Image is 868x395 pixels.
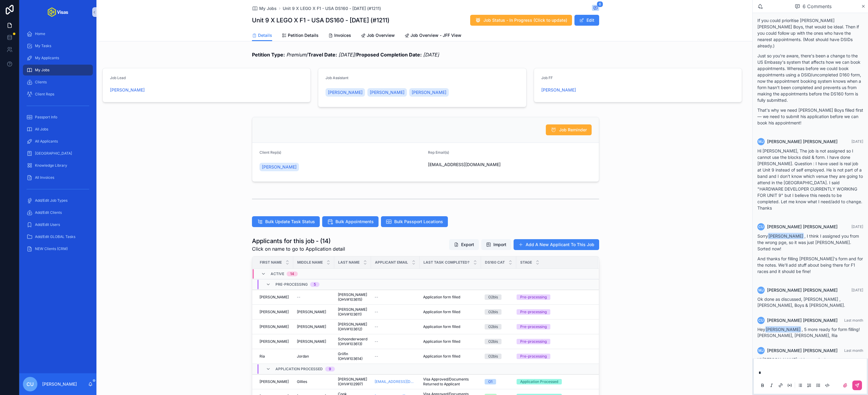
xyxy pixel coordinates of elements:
[338,337,367,346] span: Schoonderwoerd (OHV#103613)
[758,224,764,229] span: CU
[35,210,62,215] span: Add/Edit Clients
[23,172,93,183] a: All Invoices
[35,127,48,132] span: All Jobs
[375,295,378,300] span: --
[35,80,47,85] span: Clients
[259,379,290,384] a: [PERSON_NAME]
[517,294,591,300] a: Pre-processing
[851,224,863,229] span: [DATE]
[23,219,93,230] a: Add/Edit Users
[520,309,547,315] div: Pre-processing
[338,352,367,361] a: Griifin (OHV#103614)
[493,242,506,248] span: Import
[559,127,587,133] span: Job Reminder
[23,89,93,100] a: Client Reps
[423,339,477,344] a: Application form filled
[404,30,461,42] a: Job Overview - JFF View
[283,5,381,11] a: Unit 9 X LEGO X F1 - USA DS160 - [DATE] (#1211)
[520,379,558,384] div: Application Processed
[35,175,54,180] span: All Invoices
[259,295,289,300] span: [PERSON_NAME]
[338,377,367,387] a: [PERSON_NAME] (OHV#102997)
[375,295,416,300] a: --
[844,318,863,323] span: Last month
[423,295,477,300] a: Application form filled
[765,326,801,332] span: [PERSON_NAME]
[757,297,845,308] span: Ok done as discussed, [PERSON_NAME] , [PERSON_NAME], Boys & [PERSON_NAME].
[757,327,860,338] span: Hey , 5 more ready for form filling! [PERSON_NAME], [PERSON_NAME], Ria
[485,294,513,300] a: O2bis
[35,246,68,251] span: NEW Clients (CRM)
[488,339,498,344] div: O2bis
[481,239,511,250] button: Import
[520,260,532,265] span: Stage
[767,348,838,354] span: [PERSON_NAME] [PERSON_NAME]
[423,324,460,329] span: Application form filled
[768,233,804,239] span: [PERSON_NAME]
[375,354,416,359] a: --
[282,30,319,42] a: Petition Details
[297,324,326,329] span: [PERSON_NAME]
[259,150,281,155] span: Client Rep(s)
[252,52,285,58] strong: Petition Type:
[259,295,290,300] a: [PERSON_NAME]
[262,164,297,170] span: [PERSON_NAME]
[338,322,367,332] a: [PERSON_NAME] (OHV#103612)
[488,309,498,315] div: O2bis
[259,354,290,359] a: Ria
[23,231,93,242] a: Add/Edit GLOBAL Tasks
[597,1,603,7] span: 6
[297,295,300,300] span: --
[410,32,461,38] span: Job Overview - JFF View
[35,163,67,168] span: Knowledge Library
[844,348,863,353] span: Last month
[541,87,576,93] a: [PERSON_NAME]
[375,379,416,384] a: [EMAIL_ADDRESS][DOMAIN_NAME]
[338,52,354,58] em: [DATE]
[259,324,289,329] span: [PERSON_NAME]
[803,3,832,10] span: 6 Comments
[35,115,57,120] span: Passport Info
[423,52,439,58] em: [DATE]
[488,294,498,300] div: O2bis
[757,17,863,49] p: If you could prioritise [PERSON_NAME] [PERSON_NAME] Boys, that would be ideal. Then if you could ...
[252,237,345,245] h1: Applicants for this job - (14)
[265,219,315,225] span: Bulk Update Task Status
[297,324,331,329] a: [PERSON_NAME]
[35,43,51,48] span: My Tasks
[757,53,863,103] p: Just so you're aware, there's been a change to the US Embassy's system that affects how we can bo...
[375,354,378,359] span: --
[381,216,448,227] button: Bulk Passport Locations
[757,233,863,252] p: Sorry , I think I assigned you from the wrong pge, so it was just [PERSON_NAME]. Sorted now!
[423,377,477,387] a: Visa Approved/Documents Returned to Applicant
[328,89,363,95] span: [PERSON_NAME]
[517,379,591,384] a: Application Processed
[23,136,93,147] a: All Applicants
[110,87,145,93] a: [PERSON_NAME]
[375,324,378,329] span: --
[520,324,547,329] div: Pre-processing
[428,162,592,168] span: [EMAIL_ADDRESS][DOMAIN_NAME]
[592,5,599,12] button: 6
[485,339,513,344] a: O2bis
[288,32,319,38] span: Petition Details
[485,260,505,265] span: DS160 Cat
[851,139,863,144] span: [DATE]
[252,16,389,24] h1: Unit 9 X LEGO X F1 - USA DS160 - [DATE] (#1211)
[259,339,289,344] span: [PERSON_NAME]
[758,288,764,293] span: MJ
[375,339,378,344] span: --
[338,292,367,302] a: [PERSON_NAME] (OHV#103615)
[35,139,58,144] span: All Applicants
[252,245,345,252] span: Click on name to go to Application detail
[286,52,306,58] em: Premium
[485,379,513,384] a: O1
[27,381,34,388] span: CU
[851,288,863,292] span: [DATE]
[252,216,320,227] button: Bulk Update Task Status
[488,324,498,329] div: O2bis
[514,239,599,250] button: Add A New Applicant To This Job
